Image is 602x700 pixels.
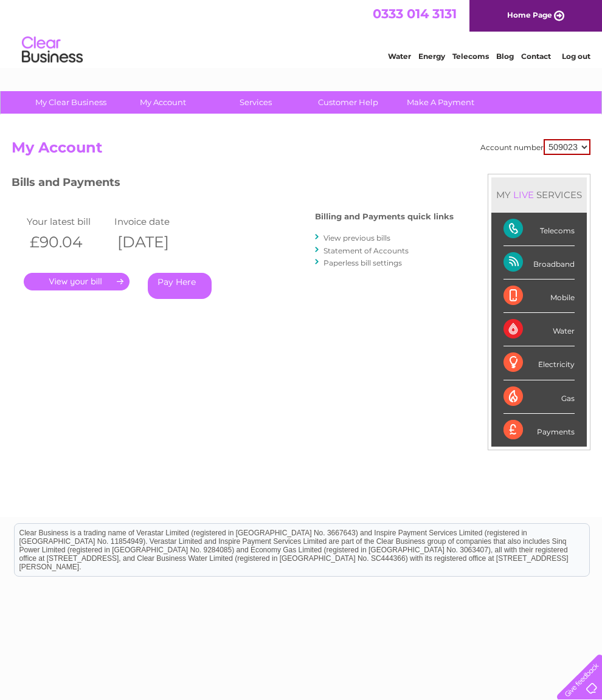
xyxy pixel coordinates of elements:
[418,52,445,61] a: Energy
[111,213,199,230] td: Invoice date
[15,7,589,59] div: Clear Business is a trading name of Verastar Limited (registered in [GEOGRAPHIC_DATA] No. 3667643...
[12,174,454,195] h3: Bills and Payments
[503,313,575,346] div: Water
[323,246,409,255] a: Statement of Accounts
[503,414,575,447] div: Payments
[12,139,590,162] h2: My Account
[24,273,130,290] a: .
[388,52,411,61] a: Water
[503,246,575,280] div: Broadband
[480,139,590,155] div: Account number
[206,91,306,114] a: Services
[315,212,454,221] h4: Billing and Payments quick links
[491,177,587,212] div: MY SERVICES
[21,32,83,69] img: logo.png
[562,52,590,61] a: Log out
[503,380,575,414] div: Gas
[148,273,212,299] a: Pay Here
[390,91,491,114] a: Make A Payment
[113,91,213,114] a: My Account
[503,213,575,246] div: Telecoms
[503,280,575,313] div: Mobile
[24,230,111,255] th: £90.04
[111,230,199,255] th: [DATE]
[503,346,575,380] div: Electricity
[521,52,551,61] a: Contact
[373,6,457,21] a: 0333 014 3131
[496,52,514,61] a: Blog
[298,91,398,114] a: Customer Help
[323,258,402,267] a: Paperless bill settings
[24,213,111,230] td: Your latest bill
[452,52,489,61] a: Telecoms
[21,91,121,114] a: My Clear Business
[511,189,536,201] div: LIVE
[323,233,390,242] a: View previous bills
